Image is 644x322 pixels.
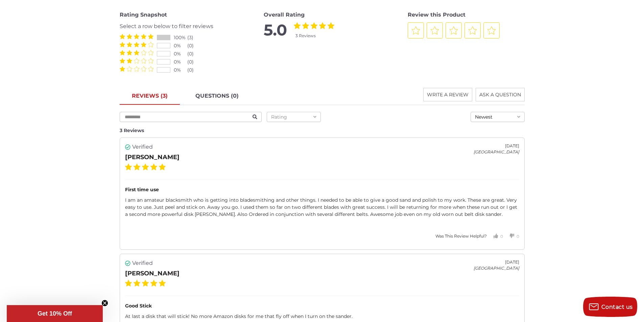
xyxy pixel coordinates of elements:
[207,204,240,210] span: Away you go.
[127,50,132,55] label: 2 Stars
[187,67,201,74] div: (0)
[141,34,146,39] label: 4 Stars
[370,211,503,217] span: Awesome job even on my old worn out belt disk sander.
[38,310,72,317] span: Get 10% Off
[174,67,187,74] div: 0%
[264,22,287,39] span: 5.0
[101,300,108,306] button: Close teaser
[134,66,139,72] label: 3 Stars
[517,234,519,239] span: 0
[141,66,146,72] label: 4 Stars
[408,11,525,19] div: Review this Product
[120,88,180,105] a: REVIEWS (3)
[174,50,187,57] div: 0%
[120,50,125,55] label: 1 Star
[476,88,525,101] button: ASK A QUESTION
[134,34,139,39] label: 3 Stars
[474,149,519,155] div: [GEOGRAPHIC_DATA]
[187,50,201,57] div: (0)
[141,50,146,55] label: 4 Stars
[125,269,180,278] div: [PERSON_NAME]
[159,280,166,287] label: 5 Stars
[125,186,519,193] div: First time use
[154,204,207,210] span: Just peel and stick on.
[142,164,149,170] label: 3 Stars
[141,42,146,47] label: 4 Stars
[471,112,525,122] button: Newest
[183,88,251,105] a: QUESTIONS (0)
[295,33,316,38] span: 3 Reviews
[302,22,309,29] label: 2 Stars
[125,261,130,266] i: Verified user
[174,58,187,66] div: 0%
[120,11,237,19] div: Rating Snapshot
[125,280,132,287] label: 1 Star
[134,50,139,55] label: 3 Stars
[134,58,139,64] label: 3 Stars
[125,302,519,309] div: Good Stick
[503,228,519,244] button: Votes Down
[132,143,153,151] span: Verified
[125,313,191,319] span: At last a disk that will stick!
[267,112,321,122] button: Rating
[435,233,487,239] div: Was This Review Helpful?
[240,204,387,210] span: I used them so far on two different blades with great success.
[142,280,149,287] label: 3 Stars
[127,66,132,72] label: 2 Stars
[148,50,153,55] label: 5 Stars
[134,164,140,170] label: 2 Stars
[127,34,132,39] label: 2 Stars
[328,22,334,29] label: 5 Stars
[134,42,139,47] label: 3 Stars
[187,58,201,66] div: (0)
[120,66,125,72] label: 1 Star
[125,197,318,203] span: I am an amateur blacksmith who is getting into bladesmithing and other things.
[479,92,521,98] span: ASK A QUESTION
[148,34,153,39] label: 5 Stars
[500,234,503,239] span: 0
[159,164,166,170] label: 5 Stars
[148,66,153,72] label: 5 Stars
[125,153,180,162] div: [PERSON_NAME]
[120,127,525,134] div: 3 Reviews
[423,88,472,101] button: WRITE A REVIEW
[468,197,506,203] span: These are great.
[237,211,370,217] span: Also Ordered in conjunction with several different belts.
[427,92,469,98] span: WRITE A REVIEW
[148,58,153,64] label: 5 Stars
[191,313,353,319] span: No more Amazon disks for me that fly off when I turn on the sander.
[601,304,633,310] span: Contact us
[318,197,468,203] span: I needed to be able to give a good sand and polish to my work.
[311,22,317,29] label: 3 Stars
[474,265,519,271] div: [GEOGRAPHIC_DATA]
[127,42,132,47] label: 2 Stars
[148,42,153,47] label: 5 Stars
[187,34,201,41] div: (3)
[120,34,125,39] label: 1 Star
[125,164,132,170] label: 1 Star
[141,58,146,64] label: 4 Stars
[583,297,637,317] button: Contact us
[125,144,130,150] i: Verified user
[187,42,201,49] div: (0)
[474,143,519,149] div: [DATE]
[132,259,153,267] span: Verified
[150,164,157,170] label: 4 Stars
[174,34,187,41] div: 100%
[487,228,503,244] button: Votes Up
[264,11,381,19] div: Overall Rating
[475,114,493,120] span: Newest
[319,22,326,29] label: 4 Stars
[294,22,301,29] label: 1 Star
[120,42,125,47] label: 1 Star
[120,58,125,64] label: 1 Star
[174,42,187,49] div: 0%
[7,305,103,322] div: Get 10% OffClose teaser
[120,22,237,30] div: Select a row below to filter reviews
[127,58,132,64] label: 2 Stars
[134,280,140,287] label: 2 Stars
[474,259,519,265] div: [DATE]
[271,114,287,120] span: Rating
[150,280,157,287] label: 4 Stars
